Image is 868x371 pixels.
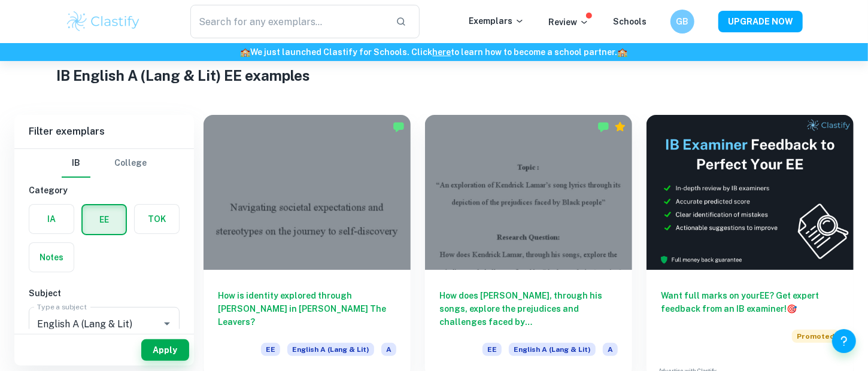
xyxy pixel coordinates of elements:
[159,315,175,332] button: Open
[433,47,451,57] a: here
[670,10,694,34] button: GB
[613,17,647,26] a: Schools
[482,343,502,356] span: EE
[718,11,803,32] button: UPGRADE NOW
[509,343,596,356] span: English A (Lang & Lit)
[439,289,618,329] h6: How does [PERSON_NAME], through his songs, explore the prejudices and challenges faced by [DEMOGR...
[29,287,180,300] h6: Subject
[469,14,524,28] p: Exemplars
[647,115,854,270] img: Thumbnail
[114,149,147,178] button: College
[2,45,866,59] h6: We just launched Clastify for Schools. Click to learn how to become a school partner.
[832,329,856,353] button: Help and Feedback
[661,289,839,315] h6: Want full marks on your EE ? Get expert feedback from an IB examiner!
[787,304,797,314] span: 🎯
[218,289,396,329] h6: How is identity explored through [PERSON_NAME] in [PERSON_NAME] The Leavers?
[190,5,386,38] input: Search for any exemplars...
[135,205,179,233] button: TOK
[29,184,180,197] h6: Category
[29,243,74,272] button: Notes
[65,10,141,34] img: Clastify logo
[261,343,280,356] span: EE
[287,343,374,356] span: English A (Lang & Lit)
[56,65,812,86] h1: IB English A (Lang & Lit) EE examples
[241,47,251,57] span: 🏫
[597,121,609,133] img: Marked
[393,121,405,133] img: Marked
[548,16,589,29] p: Review
[141,339,189,361] button: Apply
[381,343,396,356] span: A
[37,302,87,312] label: Type a subject
[676,15,690,28] h6: GB
[62,149,90,178] button: IB
[792,330,839,343] span: Promoted
[618,47,628,57] span: 🏫
[29,205,74,233] button: IA
[603,343,618,356] span: A
[614,121,626,133] div: Premium
[62,149,147,178] div: Filter type choice
[14,115,194,148] h6: Filter exemplars
[83,205,126,234] button: EE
